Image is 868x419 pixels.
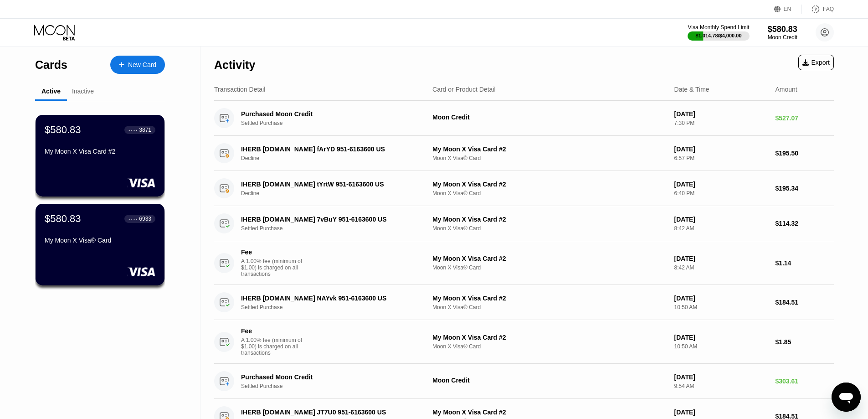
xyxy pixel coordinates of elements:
div: My Moon X Visa Card #2 [432,255,667,262]
div: New Card [128,61,156,69]
div: $1.85 [775,338,834,346]
div: 10:50 AM [674,343,768,350]
div: IHERB [DOMAIN_NAME] 7vBuY 951-6163600 USSettled PurchaseMy Moon X Visa Card #2Moon X Visa® Card[D... [214,206,834,241]
div: My Moon X Visa Card #2 [432,334,667,341]
div: IHERB [DOMAIN_NAME] 7vBuY 951-6163600 US [241,216,418,223]
div: A 1.00% fee (minimum of $1.00) is charged on all transactions [241,258,309,277]
div: [DATE] [674,181,768,188]
div: Moon X Visa® Card [432,190,667,197]
div: Moon X Visa® Card [432,264,667,271]
div: $580.83● ● ● ●6933My Moon X Visa® Card [36,204,164,285]
div: Fee [241,327,305,335]
div: My Moon X Visa Card #2 [432,216,667,223]
div: FAQ [802,5,834,14]
div: IHERB [DOMAIN_NAME] JT7U0 951-6163600 US [241,409,418,416]
div: [DATE] [674,216,768,223]
div: $580.83 [768,25,797,34]
div: Purchased Moon CreditSettled PurchaseMoon Credit[DATE]9:54 AM$303.61 [214,364,834,399]
div: 6:40 PM [674,190,768,197]
div: $1,014.78 / $4,000.00 [696,33,742,38]
div: 7:30 PM [674,120,768,126]
div: Moon X Visa® Card [432,155,667,161]
div: Export [802,59,830,66]
div: My Moon X Visa Card #2 [432,145,667,153]
div: 3871 [139,127,151,133]
div: A 1.00% fee (minimum of $1.00) is charged on all transactions [241,337,309,356]
div: $195.34 [775,185,834,192]
div: Card or Product Detail [432,86,496,93]
div: Cards [35,58,67,72]
div: $580.83Moon Credit [768,25,797,41]
div: Purchased Moon Credit [241,110,418,118]
div: New Card [110,56,165,74]
div: $580.83 [45,213,81,225]
div: IHERB [DOMAIN_NAME] NAYvk 951-6163600 USSettled PurchaseMy Moon X Visa Card #2Moon X Visa® Card[D... [214,285,834,320]
div: $114.32 [775,220,834,227]
div: Moon X Visa® Card [432,225,667,232]
div: Settled Purchase [241,225,431,232]
div: IHERB [DOMAIN_NAME] tYrtW 951-6163600 US [241,181,418,188]
div: Inactive [72,88,94,95]
div: IHERB [DOMAIN_NAME] tYrtW 951-6163600 USDeclineMy Moon X Visa Card #2Moon X Visa® Card[DATE]6:40 ... [214,171,834,206]
div: My Moon X Visa Card #2 [45,148,155,155]
div: $303.61 [775,378,834,385]
div: Visa Monthly Spend Limit$1,014.78/$4,000.00 [688,24,749,41]
div: EN [774,5,802,14]
div: [DATE] [674,334,768,341]
div: Export [798,55,834,70]
div: $580.83 [45,124,81,136]
div: Settled Purchase [241,304,431,310]
iframe: Кнопка запуска окна обмена сообщениями [832,383,861,412]
div: My Moon X Visa Card #2 [432,409,667,416]
div: Date & Time [674,86,709,93]
div: ● ● ● ● [128,129,138,131]
div: [DATE] [674,295,768,302]
div: 8:42 AM [674,225,768,232]
div: [DATE] [674,110,768,118]
div: Purchased Moon CreditSettled PurchaseMoon Credit[DATE]7:30 PM$527.07 [214,101,834,136]
div: 9:54 AM [674,383,768,389]
div: IHERB [DOMAIN_NAME] NAYvk 951-6163600 US [241,295,418,302]
div: IHERB [DOMAIN_NAME] fArYD 951-6163600 US [241,145,418,153]
div: FeeA 1.00% fee (minimum of $1.00) is charged on all transactionsMy Moon X Visa Card #2Moon X Visa... [214,320,834,364]
div: [DATE] [674,145,768,153]
div: [DATE] [674,373,768,381]
div: ● ● ● ● [128,217,138,220]
div: Activity [214,58,255,72]
div: Moon X Visa® Card [432,343,667,350]
div: Moon X Visa® Card [432,304,667,310]
div: FAQ [823,6,834,12]
div: FeeA 1.00% fee (minimum of $1.00) is charged on all transactionsMy Moon X Visa Card #2Moon X Visa... [214,241,834,285]
div: $1.14 [775,259,834,267]
div: [DATE] [674,409,768,416]
div: My Moon X Visa Card #2 [432,295,667,302]
div: Visa Monthly Spend Limit [688,24,749,31]
div: Decline [241,190,431,197]
div: EN [784,6,791,12]
div: Moon Credit [432,377,667,384]
div: IHERB [DOMAIN_NAME] fArYD 951-6163600 USDeclineMy Moon X Visa Card #2Moon X Visa® Card[DATE]6:57 ... [214,136,834,171]
div: Fee [241,248,305,256]
div: My Moon X Visa® Card [45,237,155,244]
div: Amount [775,86,797,93]
div: Active [41,88,61,95]
div: 10:50 AM [674,304,768,310]
div: Purchased Moon Credit [241,373,418,381]
div: 8:42 AM [674,264,768,271]
div: Moon Credit [432,114,667,121]
div: Moon Credit [768,34,797,41]
div: $184.51 [775,299,834,306]
div: [DATE] [674,255,768,262]
div: Settled Purchase [241,383,431,389]
div: 6:57 PM [674,155,768,161]
div: Settled Purchase [241,120,431,126]
div: $527.07 [775,114,834,122]
div: $580.83● ● ● ●3871My Moon X Visa Card #2 [36,115,164,197]
div: $195.50 [775,150,834,157]
div: Transaction Detail [214,86,265,93]
div: 6933 [139,216,151,222]
div: My Moon X Visa Card #2 [432,181,667,188]
div: Decline [241,155,431,161]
